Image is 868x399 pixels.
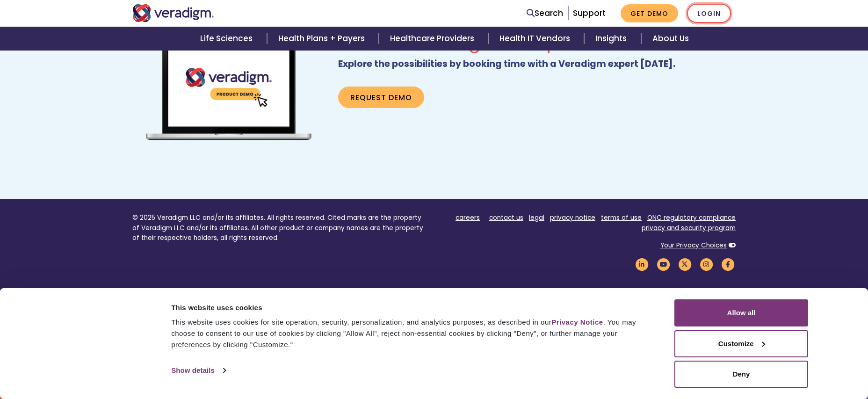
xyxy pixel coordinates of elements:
[551,318,603,326] a: Privacy Notice
[698,260,714,268] a: Veradigm Instagram Link
[489,213,523,222] a: contact us
[488,27,584,51] a: Health IT Vendors
[584,27,641,51] a: Insights
[720,260,736,268] a: Veradigm Facebook Link
[641,27,700,51] a: About Us
[132,4,214,22] img: Veradigm logo
[621,4,678,22] a: Get Demo
[550,213,595,222] a: privacy notice
[655,260,671,268] a: Veradigm YouTube Link
[189,27,267,51] a: Life Sciences
[677,260,693,268] a: Veradigm Twitter Link
[456,213,480,222] a: careers
[674,361,808,388] button: Deny
[171,317,653,350] div: This website uses cookies for site operation, security, personalization, and analytics purposes, ...
[171,363,225,377] a: Show details
[674,299,808,326] button: Allow all
[338,31,736,53] h2: New to Veradigm? Request a Demo.
[527,7,563,20] a: Search
[267,27,379,51] a: Health Plans + Payers
[171,302,653,313] div: This website uses cookies
[674,330,808,357] button: Customize
[338,57,736,72] p: Explore the possibilities by booking time with a Veradigm expert [DATE].
[601,213,642,222] a: terms of use
[642,224,736,232] a: privacy and security program
[688,332,857,388] iframe: Drift Chat Widget
[132,213,427,243] p: © 2025 Veradigm LLC and/or its affiliates. All rights reserved. Cited marks are the property of V...
[338,87,424,108] a: Request Demo
[634,260,650,268] a: Veradigm LinkedIn Link
[573,7,606,19] a: Support
[660,241,727,250] a: Your Privacy Choices
[529,213,544,222] a: legal
[687,4,731,23] a: Login
[379,27,488,51] a: Healthcare Providers
[647,213,736,222] a: ONC regulatory compliance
